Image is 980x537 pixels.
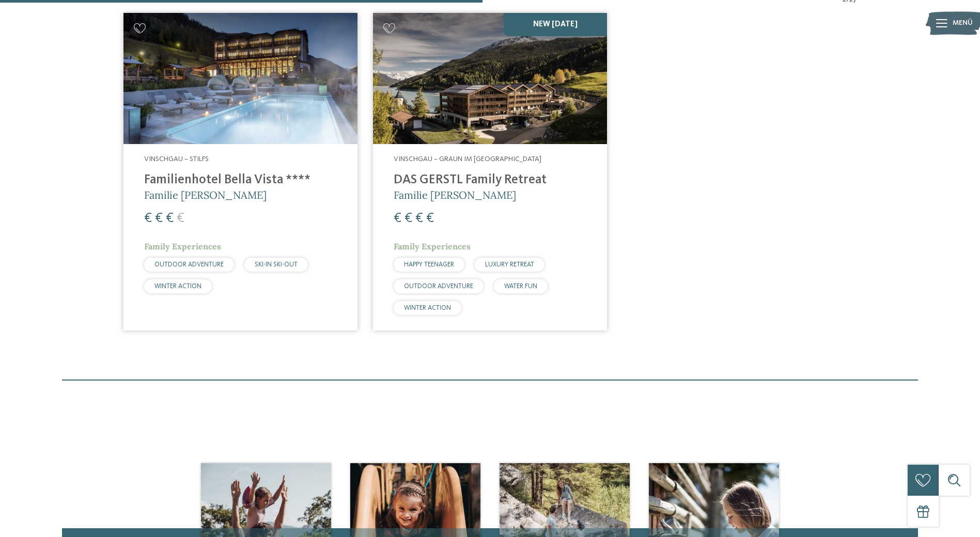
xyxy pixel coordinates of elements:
h4: Familienhotel Bella Vista **** [144,172,337,188]
span: € [426,212,434,225]
img: Familienhotels gesucht? Hier findet ihr die besten! [123,13,357,145]
span: OUTDOOR ADVENTURE [404,283,473,290]
span: Family Experiences [394,241,471,251]
span: WINTER ACTION [404,305,451,311]
a: Familienhotels gesucht? Hier findet ihr die besten! Vinschgau – Stilfs Familienhotel Bella Vista ... [123,13,357,330]
span: Familie [PERSON_NAME] [144,188,267,201]
span: € [144,212,152,225]
span: Vinschgau – Stilfs [144,155,209,163]
span: OUTDOOR ADVENTURE [154,261,224,268]
span: € [177,212,184,225]
span: € [155,212,163,225]
span: WINTER ACTION [154,283,201,290]
span: LUXURY RETREAT [485,261,534,268]
a: Familienhotels gesucht? Hier findet ihr die besten! NEW [DATE] Vinschgau – Graun im [GEOGRAPHIC_D... [373,13,607,330]
span: SKI-IN SKI-OUT [255,261,298,268]
span: HAPPY TEENAGER [404,261,454,268]
span: WATER FUN [504,283,537,290]
span: Vinschgau – Graun im [GEOGRAPHIC_DATA] [394,155,541,163]
img: Familienhotels gesucht? Hier findet ihr die besten! [373,13,607,145]
h4: DAS GERSTL Family Retreat [394,172,586,188]
span: € [405,212,412,225]
span: Familie [PERSON_NAME] [394,188,516,201]
span: € [166,212,174,225]
span: € [394,212,401,225]
span: € [415,212,423,225]
span: Family Experiences [144,241,221,251]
